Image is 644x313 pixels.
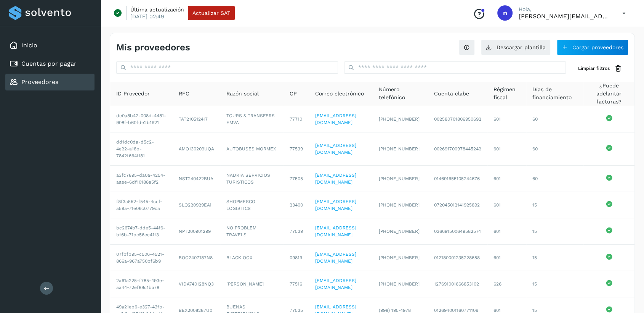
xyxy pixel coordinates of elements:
[110,271,173,297] td: 2a61a225-f785-493e-aa44-72ef88c1ba78
[220,218,284,245] td: NO PROBLEM TRAVELS
[487,218,526,245] td: 601
[226,90,259,98] span: Razón social
[110,218,173,245] td: bc2674b7-dde5-44f6-bf6b-71bc56ec41f3
[315,278,356,290] a: [EMAIL_ADDRESS][DOMAIN_NAME]
[487,166,526,192] td: 601
[532,86,578,102] span: Días de financiamiento
[5,74,95,90] div: Proveedores
[173,106,220,132] td: TAT2105124I7
[110,166,173,192] td: a3fc7895-da0a-4254-aaee-6df10188a5f2
[481,39,551,55] button: Descargar plantilla
[220,192,284,218] td: SHOPMESCO LOGISTICS
[379,281,420,287] span: [PHONE_NUMBER]
[315,113,356,125] a: [EMAIL_ADDRESS][DOMAIN_NAME]
[173,192,220,218] td: SLO220929EA1
[315,173,356,185] a: [EMAIL_ADDRESS][DOMAIN_NAME]
[110,192,173,218] td: f8f3a552-f545-4ccf-a59a-71e06c0779ca
[578,65,610,72] span: Limpiar filtros
[173,245,220,271] td: BOO2407187N8
[428,106,487,132] td: 002580701806950692
[590,82,628,106] span: ¿Puede adelantar facturas?
[526,132,584,166] td: 60
[379,116,420,122] span: [PHONE_NUMBER]
[434,90,469,98] span: Cuenta clabe
[379,202,420,208] span: [PHONE_NUMBER]
[428,166,487,192] td: 014691655105244676
[315,252,356,264] a: [EMAIL_ADDRESS][DOMAIN_NAME]
[179,90,189,98] span: RFC
[116,42,190,53] h4: Mis proveedores
[110,106,173,132] td: de0a8b42-008d-4481-908f-b60fde2b1921
[173,218,220,245] td: NPT200901299
[487,132,526,166] td: 601
[572,61,628,76] button: Limpiar filtros
[173,166,220,192] td: NST240422BUA
[428,192,487,218] td: 072045012141925892
[130,13,164,20] p: [DATE] 02:49
[21,42,37,49] a: Inicio
[284,218,309,245] td: 77539
[220,166,284,192] td: NADRIA SERVICIOS TURISTICOS
[315,143,356,155] a: [EMAIL_ADDRESS][DOMAIN_NAME]
[526,192,584,218] td: 15
[315,225,356,237] a: [EMAIL_ADDRESS][DOMAIN_NAME]
[284,132,309,166] td: 77539
[379,86,422,102] span: Número telefónico
[290,90,297,98] span: CP
[428,132,487,166] td: 002691700978445242
[487,271,526,297] td: 626
[526,245,584,271] td: 15
[188,6,235,20] button: Actualizar SAT
[487,192,526,218] td: 601
[493,86,520,102] span: Régimen fiscal
[526,106,584,132] td: 60
[284,245,309,271] td: 09819
[519,13,610,20] p: nelly@shuttlecentral.com
[130,6,184,13] p: Última actualización
[110,245,173,271] td: 07fbfb95-c506-4521-866a-967a750bf6b9
[173,271,220,297] td: VIDA740128NQ3
[315,90,364,98] span: Correo electrónico
[21,78,58,86] a: Proveedores
[428,218,487,245] td: 036691500649582574
[428,245,487,271] td: 012180001235228658
[379,255,420,260] span: [PHONE_NUMBER]
[379,229,420,234] span: [PHONE_NUMBER]
[284,192,309,218] td: 23400
[220,106,284,132] td: TOURS & TRANSFERS EMVA
[526,271,584,297] td: 15
[284,166,309,192] td: 77505
[21,60,77,67] a: Cuentas por pagar
[284,271,309,297] td: 77516
[220,271,284,297] td: [PERSON_NAME]
[428,271,487,297] td: 127691001666853102
[220,132,284,166] td: AUTOBUSES MORMEX
[519,6,610,13] p: Hola,
[557,39,628,55] button: Cargar proveedores
[526,166,584,192] td: 60
[173,132,220,166] td: AMO130209UQA
[116,90,150,98] span: ID Proveedor
[379,176,420,181] span: [PHONE_NUMBER]
[315,199,356,211] a: [EMAIL_ADDRESS][DOMAIN_NAME]
[526,218,584,245] td: 15
[487,245,526,271] td: 601
[379,308,411,313] span: (998) 195-1978
[220,245,284,271] td: BLACK OOX
[5,37,95,54] div: Inicio
[192,10,230,16] span: Actualizar SAT
[284,106,309,132] td: 77710
[110,132,173,166] td: dd1dc0da-d5c2-4e22-a18b-7842f664ff81
[379,146,420,152] span: [PHONE_NUMBER]
[487,106,526,132] td: 601
[5,55,95,72] div: Cuentas por pagar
